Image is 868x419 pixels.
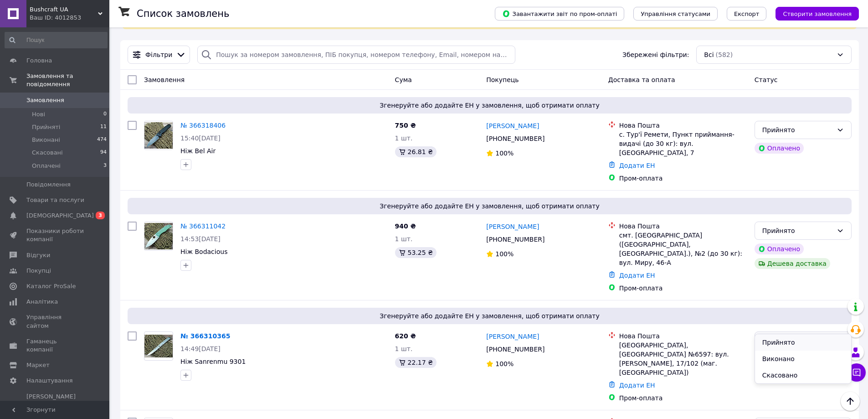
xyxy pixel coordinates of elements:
div: Оплачено [755,243,804,254]
button: Створити замовлення [776,7,859,21]
span: [PERSON_NAME] та рахунки [26,393,84,418]
div: Ваш ID: 4012853 [30,14,109,22]
span: Замовлення [144,76,185,83]
div: Прийнято [762,226,833,236]
span: Експорт [734,10,760,17]
span: 3 [103,162,107,170]
h1: Список замовлень [137,8,229,19]
div: Пром-оплата [619,284,747,293]
div: Нова Пошта [619,121,747,130]
span: 11 [100,123,107,131]
span: Замовлення та повідомлення [26,72,109,88]
span: Cума [395,76,412,83]
a: Фото товару [144,331,173,361]
span: 0 [103,110,107,119]
span: Покупці [26,267,51,275]
div: [PHONE_NUMBER] [484,343,546,356]
a: [PERSON_NAME] [486,222,539,231]
div: Дешева доставка [755,258,830,269]
span: (582) [716,51,733,58]
span: 14:53[DATE] [180,235,221,243]
div: с. Тур'ї Ремети, Пункт приймання-видачі (до 30 кг): вул. [GEOGRAPHIC_DATA], 7 [619,130,747,157]
div: Пром-оплата [619,393,747,403]
span: 100% [495,250,514,258]
div: 26.81 ₴ [395,146,437,157]
span: Гаманець компанії [26,337,84,354]
a: Додати ЕН [619,272,655,279]
span: [DEMOGRAPHIC_DATA] [26,212,94,220]
a: № 366311042 [180,222,226,230]
div: [PHONE_NUMBER] [484,233,546,246]
button: Чат з покупцем [847,363,866,382]
div: смт. [GEOGRAPHIC_DATA] ([GEOGRAPHIC_DATA], [GEOGRAPHIC_DATA].), №2 (до 30 кг): вул. Миру, 46-А [619,231,747,267]
a: Додати ЕН [619,382,655,389]
span: Каталог ProSale [26,282,76,290]
span: Фільтри [145,50,172,59]
span: Збережені фільтри: [622,50,689,59]
button: Завантажити звіт по пром-оплаті [495,7,624,21]
button: Наверх [841,392,860,411]
span: 100% [495,360,514,367]
span: Головна [26,57,52,65]
span: Bushcraft UA [30,5,98,14]
a: Ніж Sanrenmu 9301 [180,358,246,365]
span: Створити замовлення [783,10,852,17]
span: Всі [704,50,714,59]
span: 100% [495,150,514,157]
span: Управління статусами [641,10,710,17]
span: 1 шт. [395,235,413,243]
input: Пошук [5,32,108,48]
a: [PERSON_NAME] [486,121,539,130]
span: Доставка та оплата [608,76,675,83]
span: 94 [100,149,107,157]
span: Завантажити звіт по пром-оплаті [502,10,617,18]
span: 1 шт. [395,134,413,142]
li: Виконано [755,351,851,367]
span: Оплачені [32,162,61,170]
span: Аналітика [26,298,58,306]
span: 14:49[DATE] [180,345,221,352]
img: Фото товару [144,122,173,149]
span: Скасовані [32,149,63,157]
span: 474 [97,136,107,144]
span: 750 ₴ [395,122,416,129]
span: Товари та послуги [26,196,84,204]
a: Додати ЕН [619,162,655,169]
span: Покупець [486,76,519,83]
span: Прийняті [32,123,60,131]
a: Ніж Bodacious [180,248,227,255]
span: 3 [96,212,105,219]
span: Згенеруйте або додайте ЕН у замовлення, щоб отримати оплату [131,311,848,321]
div: Пром-оплата [619,174,747,183]
a: № 366310365 [180,332,230,340]
span: Нові [32,110,45,119]
span: Маркет [26,361,50,369]
li: Скасовано [755,367,851,383]
a: Створити замовлення [766,10,859,17]
div: [PHONE_NUMBER] [484,132,546,145]
div: 22.17 ₴ [395,357,437,368]
li: Прийнято [755,334,851,351]
span: Згенеруйте або додайте ЕН у замовлення, щоб отримати оплату [131,101,848,110]
img: Фото товару [144,335,173,357]
button: Управління статусами [633,7,718,21]
div: Прийнято [762,125,833,135]
a: Ніж Bel Air [180,147,216,155]
span: Статус [755,76,778,83]
a: Фото товару [144,222,173,251]
img: Фото товару [144,223,173,249]
span: Виконані [32,136,60,144]
span: Налаштування [26,377,73,385]
a: [PERSON_NAME] [486,332,539,341]
div: 53.25 ₴ [395,247,437,258]
a: № 366318406 [180,122,226,129]
span: 940 ₴ [395,222,416,230]
span: Повідомлення [26,181,71,189]
a: Фото товару [144,121,173,150]
div: Нова Пошта [619,331,747,341]
button: Експорт [727,7,767,21]
span: Згенеруйте або додайте ЕН у замовлення, щоб отримати оплату [131,202,848,211]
